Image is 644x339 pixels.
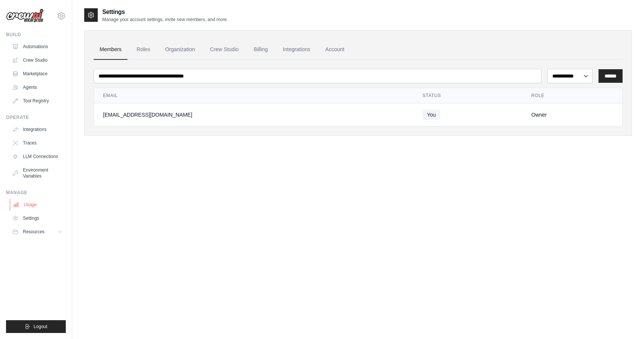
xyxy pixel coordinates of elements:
th: Email [94,88,414,103]
th: Status [414,88,522,103]
h2: Settings [102,8,228,17]
a: Settings [9,212,66,224]
div: Owner [531,111,613,119]
div: Operate [6,114,66,120]
a: Account [319,40,350,60]
span: Resources [23,229,44,235]
p: Manage your account settings, invite new members, and more. [102,17,228,23]
a: Integrations [277,40,316,60]
a: Crew Studio [204,40,245,60]
div: [EMAIL_ADDRESS][DOMAIN_NAME] [103,111,405,119]
a: Members [94,40,127,60]
a: Traces [9,137,66,149]
a: Usage [10,199,67,211]
a: Integrations [9,123,66,135]
a: Tool Registry [9,95,66,107]
a: Marketplace [9,68,66,80]
a: Environment Variables [9,164,66,182]
span: You [423,109,441,120]
button: Logout [6,320,66,333]
div: Build [6,32,66,38]
a: LLM Connections [9,150,66,163]
div: Manage [6,190,66,196]
button: Resources [9,226,66,238]
span: Logout [33,324,47,330]
a: Roles [130,40,156,60]
a: Billing [248,40,274,60]
a: Crew Studio [9,54,66,66]
a: Agents [9,81,66,93]
a: Automations [9,41,66,53]
a: Organization [159,40,201,60]
img: Logo [6,9,44,23]
th: Role [522,88,622,103]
